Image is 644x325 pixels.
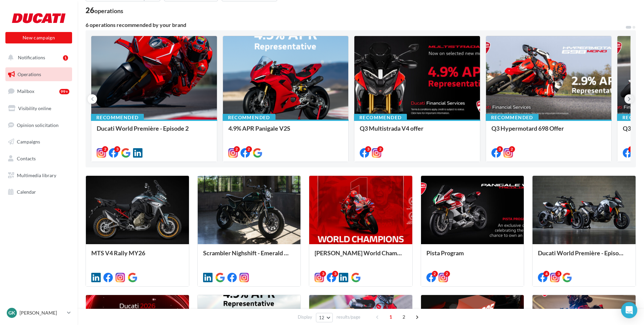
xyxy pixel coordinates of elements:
[298,314,312,320] span: Display
[8,310,15,316] span: GK
[320,271,326,277] div: 3
[4,84,73,98] a: Mailbox99+
[4,118,73,132] a: Opinion solicitation
[444,271,450,277] div: 2
[17,172,56,178] span: Multimedia library
[497,146,503,152] div: 3
[426,250,519,263] div: Pista Program
[17,88,34,94] span: Mailbox
[203,250,295,263] div: Scrambler Nighshift - Emerald Green
[491,125,606,138] div: Q3 Hypermotard 698 Offer
[17,139,40,144] span: Campaigns
[94,8,123,14] div: operations
[86,7,123,14] div: 26
[385,312,396,322] span: 1
[538,250,630,263] div: Ducati World Première - Episode 1
[17,156,36,161] span: Contacts
[102,146,108,152] div: 2
[4,168,73,183] a: Multimedia library
[18,71,41,77] span: Operations
[432,271,438,277] div: 2
[365,146,371,152] div: 3
[91,250,184,263] div: MTS V4 Rally MY26
[332,271,338,277] div: 3
[315,250,407,263] div: [PERSON_NAME] World Champion
[4,101,73,116] a: Visibility online
[246,146,252,152] div: 2
[377,146,383,152] div: 2
[223,114,276,121] div: Recommended
[4,51,71,65] button: Notifications 1
[4,185,73,199] a: Calendar
[18,55,45,60] span: Notifications
[354,114,407,121] div: Recommended
[234,146,240,152] div: 2
[621,302,637,318] div: Open Intercom Messenger
[398,312,409,322] span: 2
[319,315,325,320] span: 12
[555,271,561,277] div: 3
[316,313,333,322] button: 12
[360,125,475,138] div: Q3 Multistrada V4 offer
[628,146,634,152] div: 3
[228,125,343,138] div: 4.9% APR Panigale V2S
[543,271,549,277] div: 4
[5,306,72,319] a: GK [PERSON_NAME]
[63,55,68,61] div: 1
[509,146,515,152] div: 2
[5,32,72,43] button: New campaign
[18,105,51,111] span: Visibility online
[97,125,212,138] div: Ducati World Première - Episode 2
[91,114,144,121] div: Recommended
[59,89,69,94] div: 99+
[486,114,539,121] div: Recommended
[4,135,73,149] a: Campaigns
[336,314,360,320] span: results/page
[17,189,36,195] span: Calendar
[17,122,59,128] span: Opinion solicitation
[114,146,120,152] div: 3
[4,67,73,82] a: Operations
[20,310,64,316] p: [PERSON_NAME]
[86,22,625,28] div: 6 operations recommended by your brand
[4,152,73,166] a: Contacts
